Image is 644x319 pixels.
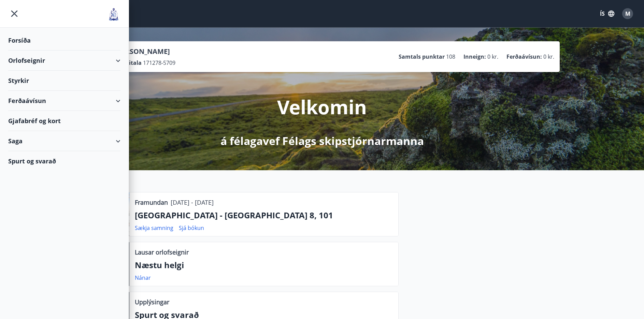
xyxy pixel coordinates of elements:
[143,59,175,67] span: 171278-5709
[8,91,120,111] div: Ferðaávísun
[135,209,393,221] p: [GEOGRAPHIC_DATA] - [GEOGRAPHIC_DATA] 8, 101
[171,198,214,207] p: [DATE] - [DATE]
[179,224,204,232] a: Sjá bókun
[8,151,120,171] div: Spurt og svarað
[135,248,189,257] p: Lausar orlofseignir
[277,94,367,120] p: Velkomin
[107,8,120,21] img: union_logo
[135,224,173,232] a: Sækja samning
[543,53,554,60] span: 0 kr.
[135,259,393,271] p: Næstu helgi
[596,8,618,20] button: ÍS
[115,47,175,56] p: [PERSON_NAME]
[487,53,498,60] span: 0 kr.
[506,53,542,60] p: Ferðaávísun :
[625,10,630,17] span: M
[8,8,20,20] button: menu
[8,50,120,71] div: Orlofseignir
[463,53,486,60] p: Inneign :
[135,274,151,281] a: Nánar
[8,30,120,50] div: Forsíða
[220,133,424,148] p: á félagavef Félags skipstjórnarmanna
[8,131,120,151] div: Saga
[619,5,636,22] button: M
[446,53,455,60] span: 108
[8,71,120,91] div: Styrkir
[8,111,120,131] div: Gjafabréf og kort
[135,198,168,207] p: Framundan
[399,53,445,60] p: Samtals punktar
[135,298,169,306] p: Upplýsingar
